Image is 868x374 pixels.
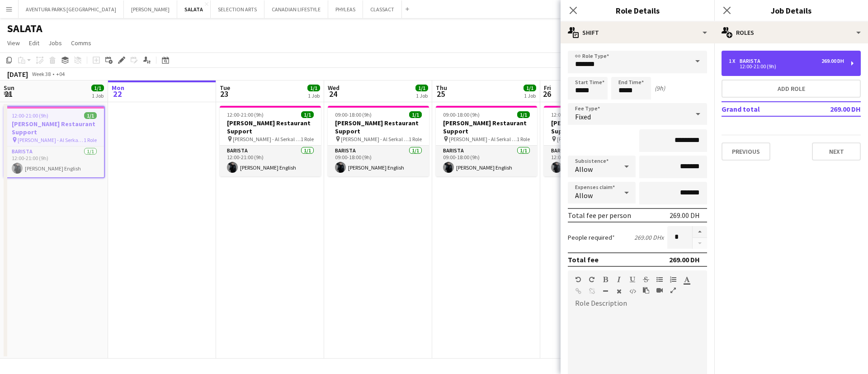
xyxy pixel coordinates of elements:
span: 21 [2,89,14,99]
span: 1/1 [524,85,536,91]
span: Tue [220,84,230,92]
div: 269.00 DH [821,58,844,64]
div: +04 [56,71,65,77]
button: Redo [589,276,595,283]
span: Mon [112,84,124,92]
a: View [4,37,24,49]
a: Jobs [45,37,66,49]
span: [PERSON_NAME] - Al Serkal Avenue Al Quoz [557,136,625,142]
span: 1/1 [517,111,530,118]
div: 1 x [729,58,740,64]
app-card-role: Barista1/112:00-21:00 (9h)[PERSON_NAME] English [5,147,104,177]
div: 1 Job [92,92,104,99]
span: Week 38 [30,71,52,77]
button: Underline [629,276,636,283]
span: Allow [575,165,593,174]
span: 1 Role [84,137,97,143]
button: HTML Code [629,288,636,295]
button: Next [812,142,861,161]
a: Edit [25,37,43,49]
app-job-card: 12:00-21:00 (9h)1/1[PERSON_NAME] Restaurant Support [PERSON_NAME] - Al Serkal Avenue Al Quoz1 Rol... [544,106,645,176]
td: 269.00 DH [804,102,861,116]
div: 12:00-21:00 (9h) [729,64,844,69]
app-job-card: 12:00-21:00 (9h)1/1[PERSON_NAME] Restaurant Support [PERSON_NAME] - Al Serkal Avenue Al Quoz1 Rol... [220,106,321,176]
button: AVENTURA PARKS [GEOGRAPHIC_DATA] [19,0,124,18]
span: 26 [542,89,551,99]
app-card-role: Barista1/109:00-18:00 (9h)[PERSON_NAME] English [328,146,429,176]
button: [PERSON_NAME] [124,0,177,18]
span: 1/1 [91,85,104,91]
button: SALATA [177,0,211,18]
span: 12:00-21:00 (9h) [12,112,48,119]
button: Text Color [684,276,690,283]
span: Thu [436,84,447,92]
button: PHYLEAS [328,0,363,18]
span: Wed [328,84,340,92]
app-card-role: Barista1/112:00-21:00 (9h)[PERSON_NAME] English [544,146,645,176]
span: Fri [544,84,551,92]
span: 12:00-21:00 (9h) [227,111,264,118]
button: Add role [722,80,861,98]
div: Total fee per person [568,211,631,220]
span: [PERSON_NAME] - Al Serkal Avenue Al Quoz [18,137,84,143]
span: Comms [71,39,91,47]
span: Jobs [48,39,62,47]
button: Horizontal Line [602,288,609,295]
app-job-card: 09:00-18:00 (9h)1/1[PERSON_NAME] Restaurant Support [PERSON_NAME] - Al Serkal Avenue Al Quoz1 Rol... [436,106,537,176]
span: 23 [218,89,230,99]
span: 1 Role [517,136,530,142]
span: 09:00-18:00 (9h) [443,111,480,118]
span: [PERSON_NAME] - Al Serkal Avenue Al Quoz [449,136,517,142]
h3: [PERSON_NAME] Restaurant Support [436,119,537,135]
button: Insert video [656,287,663,294]
app-card-role: Barista1/112:00-21:00 (9h)[PERSON_NAME] English [220,146,321,176]
span: Fixed [575,112,591,121]
span: 24 [326,89,340,99]
div: 1 Job [308,92,320,99]
button: Bold [602,276,609,283]
button: Undo [575,276,581,283]
h3: [PERSON_NAME] Restaurant Support [5,120,104,136]
button: SELECTION ARTS [211,0,264,18]
h3: Job Details [714,5,868,16]
h3: [PERSON_NAME] Restaurant Support [544,119,645,135]
div: 1 Job [524,92,536,99]
button: Fullscreen [670,287,676,294]
button: Ordered List [670,276,676,283]
button: CANADIAN LIFESTYLE [264,0,328,18]
span: 1 Role [409,136,422,142]
span: Allow [575,191,593,200]
span: View [7,39,20,47]
span: 1/1 [84,112,97,119]
span: 12:00-21:00 (9h) [551,111,588,118]
div: 1 Job [416,92,428,99]
div: 269.00 DH x [634,233,664,241]
a: Comms [67,37,95,49]
span: 22 [110,89,124,99]
button: Paste as plain text [643,287,649,294]
span: 25 [434,89,447,99]
div: Total fee [568,255,599,264]
div: 269.00 DH [670,211,700,220]
button: Unordered List [656,276,663,283]
h3: [PERSON_NAME] Restaurant Support [220,119,321,135]
app-job-card: 12:00-21:00 (9h)1/1[PERSON_NAME] Restaurant Support [PERSON_NAME] - Al Serkal Avenue Al Quoz1 Rol... [4,106,105,178]
button: CLASSACT [363,0,402,18]
span: Edit [29,39,39,47]
span: [PERSON_NAME] - Al Serkal Avenue Al Quoz [341,136,409,142]
span: [PERSON_NAME] - Al Serkal Avenue Al Quoz [233,136,301,142]
div: 269.00 DH [669,255,700,264]
div: Barista [740,58,764,64]
button: Increase [693,226,707,238]
button: Italic [616,276,622,283]
div: Roles [714,22,868,43]
div: 09:00-18:00 (9h)1/1[PERSON_NAME] Restaurant Support [PERSON_NAME] - Al Serkal Avenue Al Quoz1 Rol... [328,106,429,176]
span: 1/1 [301,111,314,118]
button: Strikethrough [643,276,649,283]
div: [DATE] [7,70,28,79]
div: (9h) [655,84,665,92]
button: Previous [722,142,770,161]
